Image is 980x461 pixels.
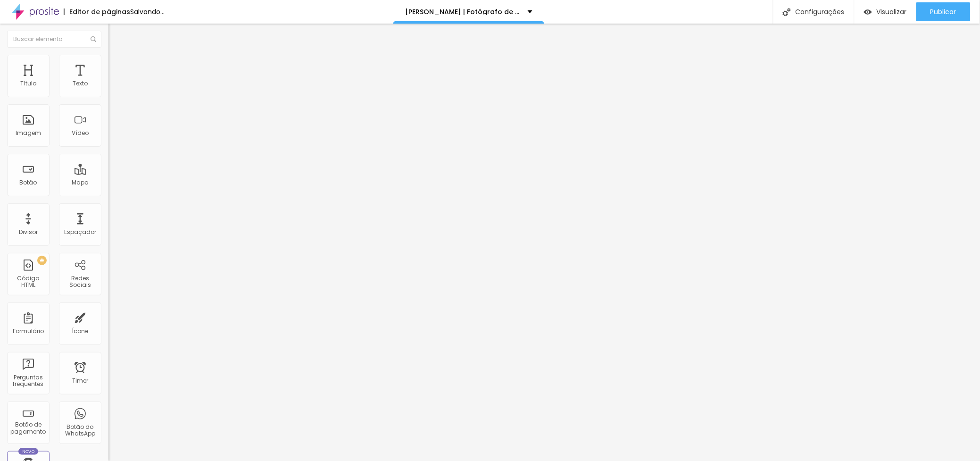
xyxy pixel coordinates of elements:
[18,448,39,455] div: Novo
[930,8,956,16] span: Publicar
[783,8,791,16] img: Icone
[130,8,165,15] div: Salvando...
[16,130,41,136] div: Imagem
[20,80,36,87] div: Título
[61,275,99,289] div: Redes Sociais
[7,31,101,48] input: Buscar elemento
[13,328,44,335] div: Formulário
[855,2,916,21] button: Visualizar
[19,229,38,235] div: Divisor
[9,275,47,289] div: Código HTML
[72,130,89,136] div: Vídeo
[72,179,89,186] div: Mapa
[72,377,88,384] div: Timer
[877,8,907,16] span: Visualizar
[9,374,47,388] div: Perguntas frequentes
[64,8,130,15] div: Editor de páginas
[91,36,96,42] img: Icone
[9,421,47,435] div: Botão de pagamento
[916,2,971,21] button: Publicar
[405,8,521,15] p: [PERSON_NAME] | Fotógrafo de [PERSON_NAME], Retrato e Eventos no [GEOGRAPHIC_DATA]
[61,424,99,437] div: Botão do WhatsApp
[108,24,980,461] iframe: Editor
[73,80,88,87] div: Texto
[64,229,96,235] div: Espaçador
[864,8,872,16] img: view-1.svg
[72,328,89,335] div: Ícone
[20,179,37,186] div: Botão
